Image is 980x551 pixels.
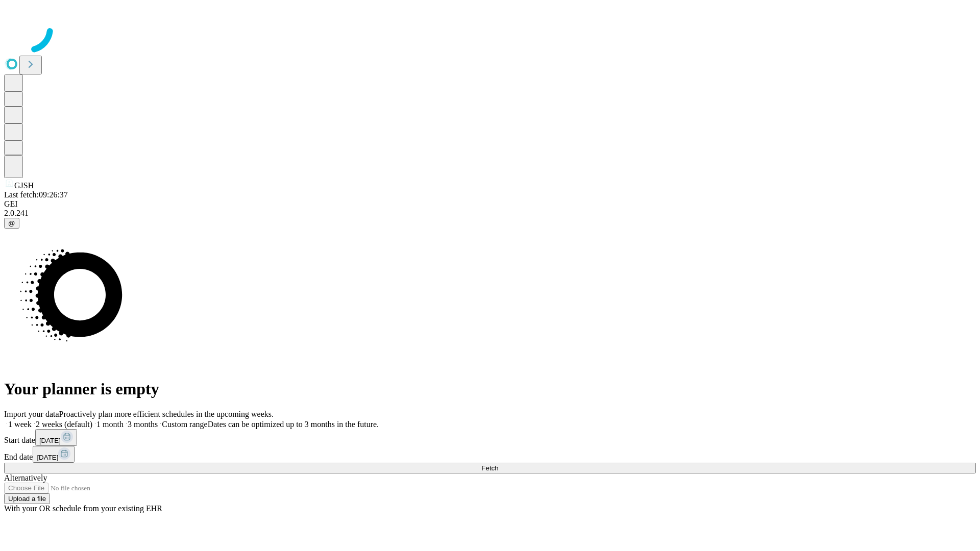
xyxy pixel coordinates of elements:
[4,493,50,504] button: Upload a file
[4,199,976,209] div: GEI
[33,446,75,463] button: [DATE]
[59,410,274,418] span: Proactively plan more efficient schedules in the upcoming weeks.
[14,181,34,190] span: GJSH
[4,190,68,199] span: Last fetch: 09:26:37
[36,420,92,429] span: 2 weeks (default)
[4,218,19,229] button: @
[4,463,976,473] button: Fetch
[35,429,77,446] button: [DATE]
[162,420,207,429] span: Custom range
[208,420,379,429] span: Dates can be optimized up to 3 months in the future.
[4,429,976,446] div: Start date
[4,380,976,398] h1: Your planner is empty
[4,473,47,482] span: Alternatively
[8,420,32,429] span: 1 week
[37,454,58,461] span: [DATE]
[4,410,59,418] span: Import your data
[4,504,162,513] span: With your OR schedule from your existing EHR
[4,446,976,463] div: End date
[39,437,61,444] span: [DATE]
[128,420,158,429] span: 3 months
[4,209,976,218] div: 2.0.241
[481,464,498,472] span: Fetch
[8,219,15,227] span: @
[96,420,124,429] span: 1 month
